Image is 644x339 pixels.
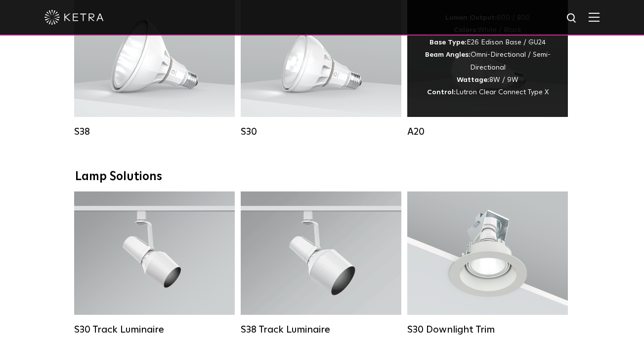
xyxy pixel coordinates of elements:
img: Hamburger%20Nav.svg [589,12,600,22]
a: S30 Downlight Trim S30 Downlight Trim [407,191,568,335]
strong: Beam Angles: [425,51,471,58]
strong: Control: [427,89,456,96]
span: Lutron Clear Connect Type X [456,89,549,96]
div: S38 [74,126,235,138]
div: S38 Track Luminaire [241,324,401,336]
div: S30 Downlight Trim [407,324,568,336]
div: S30 Track Luminaire [74,324,235,336]
strong: Wattage: [457,76,489,83]
div: 600 / 800 White / Black E26 Edison Base / GU24 Omni-Directional / Semi-Directional 8W / 9W [422,12,553,99]
a: S38 Track Luminaire Lumen Output:1100Colors:White / BlackBeam Angles:10° / 25° / 40° / 60°Wattage... [241,191,401,335]
div: A20 [407,126,568,138]
div: S30 [241,126,401,138]
a: S30 Track Luminaire Lumen Output:1100Colors:White / BlackBeam Angles:15° / 25° / 40° / 60° / 90°W... [74,191,235,335]
img: ketra-logo-2019-white [44,10,104,25]
img: search icon [566,12,578,25]
strong: Base Type: [429,39,467,46]
div: Lamp Solutions [75,170,569,184]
